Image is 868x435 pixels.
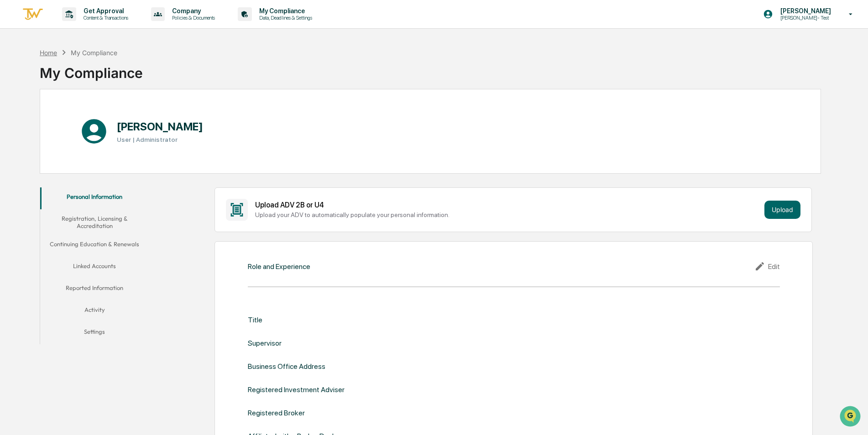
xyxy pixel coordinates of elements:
button: Continuing Education & Renewals [40,235,149,257]
button: Start new chat [155,72,166,83]
button: Settings [40,322,149,344]
div: My Compliance [71,49,117,57]
div: My Compliance [40,57,143,81]
div: Upload ADV 2B or U4 [255,201,760,209]
div: Start new chat [31,70,150,79]
div: Business Office Address [248,362,325,371]
button: Personal Information [40,187,149,209]
p: Policies & Documents [165,15,220,21]
p: Get Approval [76,7,133,15]
span: Data Lookup [18,132,58,141]
p: Company [165,7,220,15]
div: Edit [754,261,780,272]
div: We're available if you need us! [31,79,115,86]
button: Registration, Licensing & Accreditation [40,209,149,235]
span: Pylon [91,155,110,161]
div: secondary tabs example [40,187,149,345]
a: 🗄️Attestations [63,111,117,128]
p: How can we help? [9,19,166,34]
button: Reported Information [40,279,149,300]
p: Data, Deadlines & Settings [252,15,317,21]
img: logo [22,7,44,22]
div: Home [40,49,57,57]
p: Content & Transactions [76,15,133,21]
button: Upload [764,201,800,219]
p: My Compliance [252,7,317,15]
div: Registered Broker [248,409,305,417]
div: Role and Experience [248,262,310,271]
button: Linked Accounts [40,257,149,279]
h3: User | Administrator [117,136,203,143]
span: Preclearance [18,115,59,124]
iframe: Open customer support [839,405,863,430]
img: 1746055101610-c473b297-6a78-478c-a979-82029cc54cd1 [9,70,26,86]
div: 🗄️ [66,116,73,123]
div: 🖐️ [9,116,16,123]
a: Powered byPylon [64,154,110,161]
div: Title [248,316,262,324]
h1: [PERSON_NAME] [117,120,203,133]
div: Upload your ADV to automatically populate your personal information. [255,211,760,218]
div: Supervisor [248,339,282,347]
button: Activity [40,300,149,322]
div: 🔎 [9,133,16,140]
a: 🖐️Preclearance [5,111,63,128]
p: [PERSON_NAME] [773,7,836,15]
span: Attestations [75,115,113,124]
div: Registered Investment Adviser [248,385,345,394]
a: 🔎Data Lookup [5,129,61,145]
p: [PERSON_NAME]- Test [773,15,836,21]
